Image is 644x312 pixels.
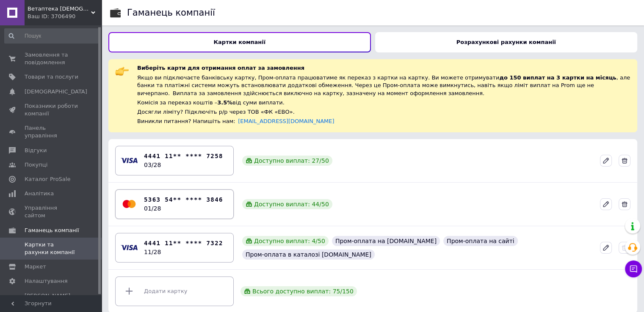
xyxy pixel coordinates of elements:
[456,39,556,45] b: Розрахункові рахунки компанії
[137,118,630,125] div: Виникли питання? Напишіть нам:
[4,28,100,44] input: Пошук
[332,236,440,246] div: Пром-оплата на [DOMAIN_NAME]
[127,8,215,17] div: Гаманець компанії
[25,124,78,140] span: Панель управління
[242,249,375,260] div: Пром-оплата в каталозі [DOMAIN_NAME]
[240,286,357,296] div: Всього доступно виплат: 75 / 150
[25,241,78,256] span: Картки та рахунки компанії
[28,5,91,13] span: Ветаптека СВ-Вет на Борщагівці
[28,13,102,20] div: Ваш ID: 3706490
[443,236,518,246] div: Пром-оплата на сайті
[25,161,47,169] span: Покупці
[25,51,78,66] span: Замовлення та повідомлення
[238,118,334,124] a: [EMAIL_ADDRESS][DOMAIN_NAME]
[144,249,161,255] time: 11/28
[137,99,630,107] div: Комісія за переказ коштів – від суми виплати.
[25,73,78,81] span: Товари та послуги
[25,277,68,285] span: Налаштування
[115,64,129,78] img: :point_right:
[499,74,616,81] span: до 150 виплат на 3 картки на місяць
[137,65,304,71] span: Виберіть карти для отримання оплат за замовлення
[242,156,332,166] div: Доступно виплат: 27 / 50
[144,161,161,168] time: 03/28
[25,190,54,197] span: Аналітика
[25,102,78,118] span: Показники роботи компанії
[242,236,329,246] div: Доступно виплат: 4 / 50
[217,99,232,106] span: 3.5%
[25,263,46,271] span: Маркет
[25,227,79,234] span: Гаманець компанії
[121,279,228,304] div: Додати картку
[25,88,87,96] span: [DEMOGRAPHIC_DATA]
[213,39,265,45] b: Картки компанії
[625,260,642,277] button: Чат з покупцем
[144,205,161,212] time: 01/28
[137,108,630,116] div: Досягли ліміту? Підключіть р/р через ТОВ «ФК «ЕВО».
[137,74,630,97] div: Якщо ви підключаєте банківську картку, Пром-оплата працюватиме як переказ з картки на картку. Ви ...
[25,147,47,154] span: Відгуки
[242,199,332,209] div: Доступно виплат: 44 / 50
[25,204,78,219] span: Управління сайтом
[25,175,70,183] span: Каталог ProSale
